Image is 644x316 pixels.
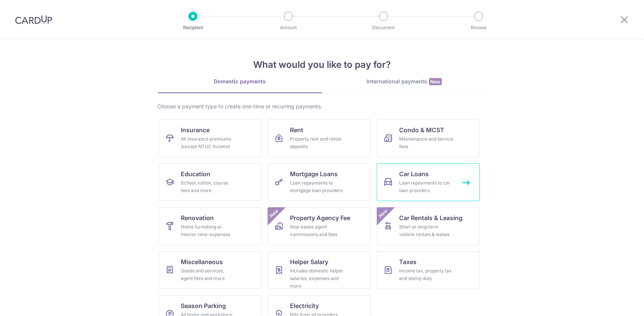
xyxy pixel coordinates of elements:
div: Domestic payments [158,78,322,85]
span: Mortgage Loans [290,169,338,178]
div: Property rent and rental deposits [290,135,345,150]
a: Property Agency FeeReal estate agent commissions and feesNew [268,207,371,245]
div: Income tax, property tax and stamp duty [400,267,454,282]
a: MiscellaneousGoods and services, agent fees and more [158,251,262,289]
a: Helper SalaryIncludes domestic helper salaries, expenses and more [268,251,371,289]
div: Loan repayments to car loan providers [400,179,454,194]
img: CardUp [15,15,52,24]
div: Maintenance and service fees [400,135,454,150]
div: School, tuition, course fees and more [181,179,236,194]
div: Goods and services, agent fees and more [181,267,236,282]
div: Short or long‑term vehicle rentals & leases [400,223,454,238]
div: Real estate agent commissions and fees [290,223,345,238]
span: Car Loans [400,169,429,178]
h4: What would you like to pay for? [158,58,487,72]
a: Car LoansLoan repayments to car loan providers [377,163,480,201]
div: International payments [322,78,487,86]
p: Recipient [165,24,221,31]
span: Miscellaneous [181,257,223,266]
span: Condo & MCST [400,125,445,135]
div: Home furnishing or interior reno-expenses [181,223,236,238]
p: Amount [260,24,317,31]
p: Review [451,24,507,31]
span: Education [181,169,211,178]
span: Insurance [181,125,210,135]
a: TaxesIncome tax, property tax and stamp duty [377,251,480,289]
span: Season Parking [181,301,226,310]
span: New [377,207,389,220]
span: Electricity [290,301,319,310]
a: Car Rentals & LeasingShort or long‑term vehicle rentals & leasesNew [377,207,480,245]
a: Condo & MCSTMaintenance and service fees [377,119,480,157]
span: Helper Salary [290,257,329,266]
div: Loan repayments to mortgage loan providers [290,179,345,194]
span: Property Agency Fee [290,213,351,222]
a: Mortgage LoansLoan repayments to mortgage loan providers [268,163,371,201]
div: Choose a payment type to create one-time or recurring payments. [158,103,487,110]
span: Taxes [400,257,417,266]
a: RenovationHome furnishing or interior reno-expenses [158,207,262,245]
span: Rent [290,125,304,135]
span: Car Rentals & Leasing [400,213,463,222]
a: InsuranceAll insurance premiums (except NTUC Income) [158,119,262,157]
div: All insurance premiums (except NTUC Income) [181,135,236,150]
span: New [268,207,280,220]
a: RentProperty rent and rental deposits [268,119,371,157]
div: Includes domestic helper salaries, expenses and more [290,267,345,290]
span: Renovation [181,213,214,222]
p: Document [356,24,412,31]
span: New [429,78,442,85]
a: EducationSchool, tuition, course fees and more [158,163,262,201]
